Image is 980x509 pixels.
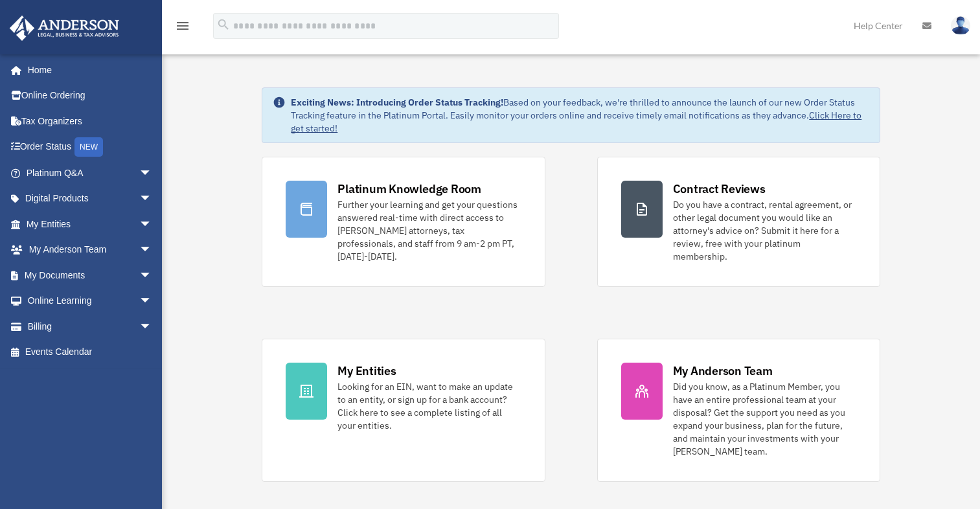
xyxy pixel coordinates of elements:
span: arrow_drop_down [139,262,165,289]
img: User Pic [951,16,970,35]
a: Click Here to get started! [291,109,861,134]
a: My Entities Looking for an EIN, want to make an update to an entity, or sign up for a bank accoun... [262,339,545,482]
span: arrow_drop_down [139,211,165,238]
i: search [216,17,231,32]
a: My Documentsarrow_drop_down [9,262,172,288]
img: Anderson Advisors Platinum Portal [6,16,123,41]
a: My Anderson Team Did you know, as a Platinum Member, you have an entire professional team at your... [597,339,880,482]
a: Home [9,57,165,83]
div: Platinum Knowledge Room [337,181,481,197]
a: Billingarrow_drop_down [9,313,172,339]
div: Looking for an EIN, want to make an update to an entity, or sign up for a bank account? Click her... [337,380,521,432]
div: Based on your feedback, we're thrilled to announce the launch of our new Order Status Tracking fe... [291,96,869,135]
div: Further your learning and get your questions answered real-time with direct access to [PERSON_NAM... [337,198,521,263]
span: arrow_drop_down [139,288,165,315]
a: Tax Organizers [9,108,172,134]
a: Order StatusNEW [9,134,172,161]
span: arrow_drop_down [139,186,165,212]
a: Platinum Q&Aarrow_drop_down [9,160,172,186]
a: Online Ordering [9,83,172,109]
div: Do you have a contract, rental agreement, or other legal document you would like an attorney's ad... [673,198,856,263]
a: Platinum Knowledge Room Further your learning and get your questions answered real-time with dire... [262,157,545,287]
a: Contract Reviews Do you have a contract, rental agreement, or other legal document you would like... [597,157,880,287]
span: arrow_drop_down [139,160,165,187]
a: My Entitiesarrow_drop_down [9,211,172,237]
strong: Exciting News: Introducing Order Status Tracking! [291,96,503,108]
span: arrow_drop_down [139,313,165,340]
a: menu [175,23,190,34]
span: arrow_drop_down [139,237,165,264]
a: Events Calendar [9,339,172,365]
div: Contract Reviews [673,181,766,197]
div: My Anderson Team [673,363,773,379]
i: menu [175,18,190,34]
div: NEW [74,137,103,157]
div: Did you know, as a Platinum Member, you have an entire professional team at your disposal? Get th... [673,380,856,458]
a: Online Learningarrow_drop_down [9,288,172,314]
div: My Entities [337,363,396,379]
a: Digital Productsarrow_drop_down [9,186,172,212]
a: My Anderson Teamarrow_drop_down [9,237,172,263]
